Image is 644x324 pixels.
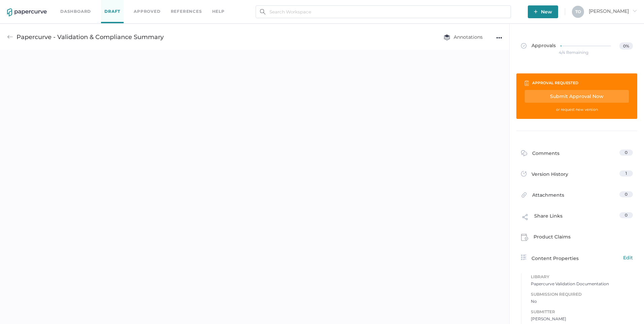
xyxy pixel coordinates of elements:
[521,150,633,160] a: Comments0
[521,233,633,243] a: Product Claims
[17,31,164,43] div: Papercurve - Validation & Compliance Summary
[623,254,633,261] span: Edit
[589,8,637,14] span: [PERSON_NAME]
[521,170,633,180] a: Version History1
[521,254,633,262] div: Content Properties
[517,36,637,62] a: Approvals0%
[521,170,568,180] div: Version History
[531,298,633,305] span: No
[625,213,627,218] span: 0
[531,281,633,287] span: Papercurve Validation Documentation
[521,213,529,223] img: share-link-icon.af96a55c.svg
[444,34,483,40] span: Annotations
[525,90,629,103] div: Submit Approval Now
[531,291,633,298] span: Submission Required
[444,34,450,40] img: annotation-layers.cc6d0e6b.svg
[171,8,202,15] a: References
[521,43,526,48] img: approved-grey.341b8de9.svg
[134,8,160,15] a: Approved
[531,308,633,316] span: Submitter
[525,80,529,86] img: clipboard-icon-white.67177333.svg
[632,8,637,13] i: arrow_right
[521,255,526,260] img: content-properties-icon.34d20aed.svg
[60,8,91,15] a: Dashboard
[521,191,564,202] div: Attachments
[531,316,633,322] span: [PERSON_NAME]
[532,79,578,87] div: approval requested
[521,171,526,178] img: versions-icon.ee5af6b0.svg
[521,254,633,262] a: Content PropertiesEdit
[7,8,47,17] img: papercurve-logo-colour.7244d18c.svg
[625,192,627,197] span: 0
[534,5,552,18] span: New
[521,212,562,225] div: Share Links
[619,42,633,50] span: 0%
[212,8,225,15] div: help
[496,33,502,42] div: ●●●
[531,273,633,281] span: Library
[521,150,527,158] img: comment-icon.4fbda5a2.svg
[256,5,511,18] input: Search Workspace
[521,191,633,202] a: Attachments0
[521,192,527,200] img: attachments-icon.0dd0e375.svg
[534,10,538,13] img: plus-white.e19ec114.svg
[521,212,633,225] a: Share Links0
[575,9,581,14] span: T O
[625,150,627,155] span: 0
[521,42,556,50] span: Approvals
[521,150,559,160] div: Comments
[525,106,629,113] div: or request new version
[260,9,265,14] img: search.bf03fe8b.svg
[521,233,571,243] div: Product Claims
[7,34,13,40] img: back-arrow-grey.72011ae3.svg
[521,234,528,241] img: claims-icon.71597b81.svg
[625,171,627,176] span: 1
[528,5,558,18] button: New
[437,31,489,43] button: Annotations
